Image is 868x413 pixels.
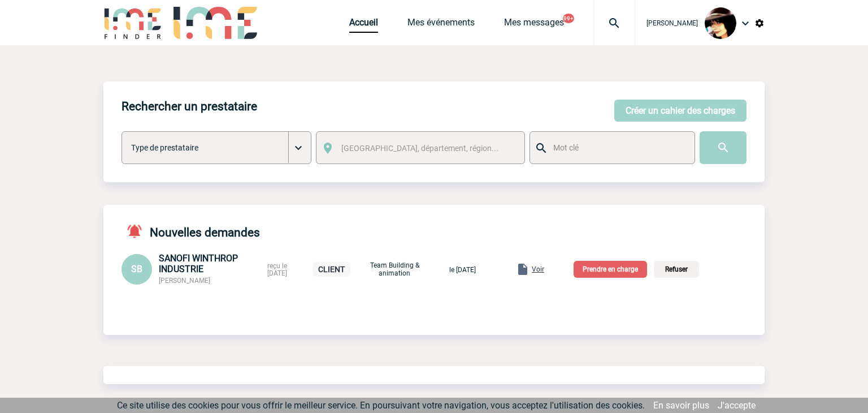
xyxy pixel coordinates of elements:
[653,400,709,411] a: En savoir plus
[341,144,498,153] span: [GEOGRAPHIC_DATA], département, région...
[313,262,350,277] p: CLIENT
[574,261,647,278] p: Prendre en charge
[718,400,756,411] a: J'accepte
[159,253,238,274] span: SANOFI WINTHROP INDUSTRIE
[516,263,530,276] img: folder.png
[504,17,564,33] a: Mes messages
[121,223,260,239] h4: Nouvelles demandes
[103,7,162,39] img: IME-Finder
[563,14,574,23] button: 99+
[131,264,142,274] span: SB
[550,140,684,155] input: Mot clé
[349,17,378,33] a: Accueil
[532,265,544,273] span: Voir
[159,277,210,285] span: [PERSON_NAME]
[121,100,257,113] h4: Rechercher un prestataire
[449,266,476,274] span: le [DATE]
[126,223,150,239] img: notifications-active-24-px-r.png
[646,19,698,27] span: [PERSON_NAME]
[489,263,546,274] a: Voir
[117,400,645,411] span: Ce site utilise des cookies pour vous offrir le meilleur service. En poursuivant votre navigation...
[700,131,747,164] input: Submit
[654,261,699,278] p: Refuser
[267,262,287,277] span: reçu le [DATE]
[366,261,423,277] p: Team Building & animation
[705,7,736,39] img: 101023-0.jpg
[407,17,475,33] a: Mes événements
